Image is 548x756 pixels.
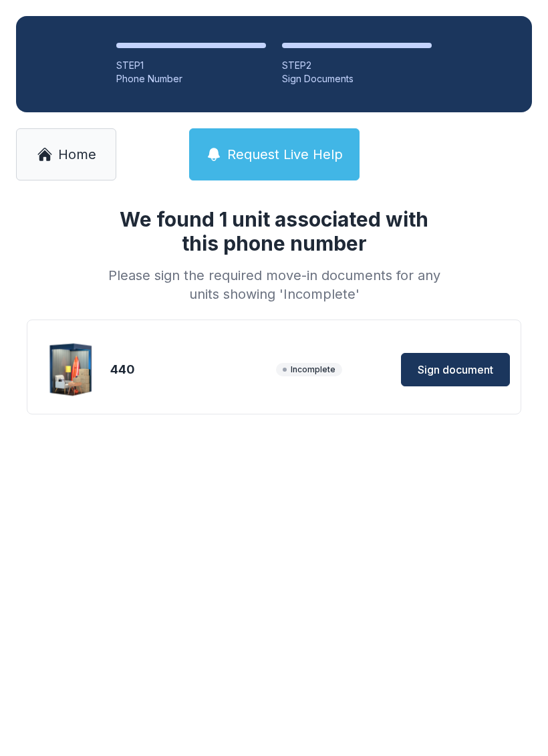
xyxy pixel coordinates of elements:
span: Home [58,145,96,164]
div: Please sign the required move-in documents for any units showing 'Incomplete' [103,266,445,303]
div: Sign Documents [282,72,432,86]
div: STEP 1 [116,59,266,72]
div: Phone Number [116,72,266,86]
span: Request Live Help [227,145,343,164]
div: STEP 2 [282,59,432,72]
div: 440 [110,360,271,379]
span: Sign document [418,362,493,378]
span: Incomplete [276,363,342,376]
h1: We found 1 unit associated with this phone number [103,207,445,255]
